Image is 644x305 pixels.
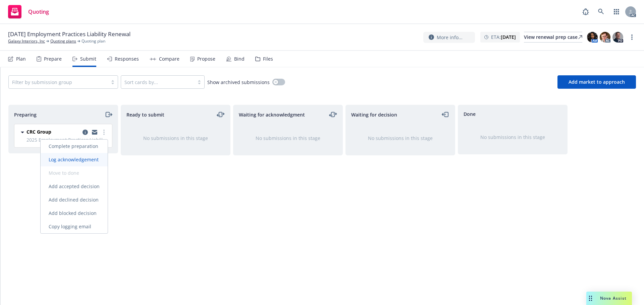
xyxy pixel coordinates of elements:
span: ETA : [491,33,516,41]
img: photo [612,32,623,43]
span: Log acknowledgement [41,156,107,163]
span: Move to done [41,170,87,176]
span: More info... [437,34,463,41]
span: Done [464,110,476,118]
button: Add market to approach [557,75,636,89]
div: Propose [197,56,215,62]
a: moveLeftRight [217,110,225,119]
button: Nova Assist [586,292,632,305]
a: View renewal prep case [524,32,582,43]
a: more [628,33,636,41]
strong: [DATE] [501,34,516,40]
a: Switch app [610,5,623,18]
span: Waiting for decision [351,111,397,118]
span: Show archived submissions [207,79,270,86]
div: Prepare [44,56,62,62]
a: copy logging email [81,128,89,136]
div: No submissions in this stage [469,134,556,141]
a: Quoting plans [50,38,76,44]
span: Nova Assist [600,295,627,301]
img: photo [587,32,598,43]
a: Quoting [5,2,52,21]
span: Add accepted decision [41,183,108,189]
a: Galaxy Interiors, Inc [8,38,45,44]
div: No submissions in this stage [244,135,332,142]
span: Ready to submit [126,111,164,118]
span: Complete preparation [41,143,106,149]
span: Quoting [28,9,49,14]
div: Bind [234,56,245,62]
button: More info... [423,32,475,43]
a: copy logging email [91,128,99,136]
span: Add market to approach [569,79,625,85]
span: Add declined decision [41,197,107,203]
a: more [100,128,108,136]
div: Drag to move [586,292,595,305]
span: CRC Group [26,128,51,135]
div: Files [263,56,273,62]
div: No submissions in this stage [357,135,444,142]
div: No submissions in this stage [132,135,219,142]
a: moveLeft [441,110,449,119]
span: Copy logging email [41,223,99,230]
div: Submit [80,56,96,62]
a: moveRight [104,110,112,119]
span: [DATE] Employment Practices Liability Renewal [8,30,130,38]
span: 2025 Employment Practices Liability - 24-25 ELP - CRC [26,136,108,143]
div: Compare [159,56,179,62]
span: Quoting plan [82,38,105,44]
a: moveLeftRight [329,110,337,119]
span: Add blocked decision [41,210,105,216]
div: Responses [115,56,139,62]
span: Waiting for acknowledgment [239,111,305,118]
a: Search [594,5,608,18]
img: photo [600,32,610,43]
a: Report a Bug [579,5,592,18]
div: Plan [16,56,26,62]
span: Preparing [14,111,37,118]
